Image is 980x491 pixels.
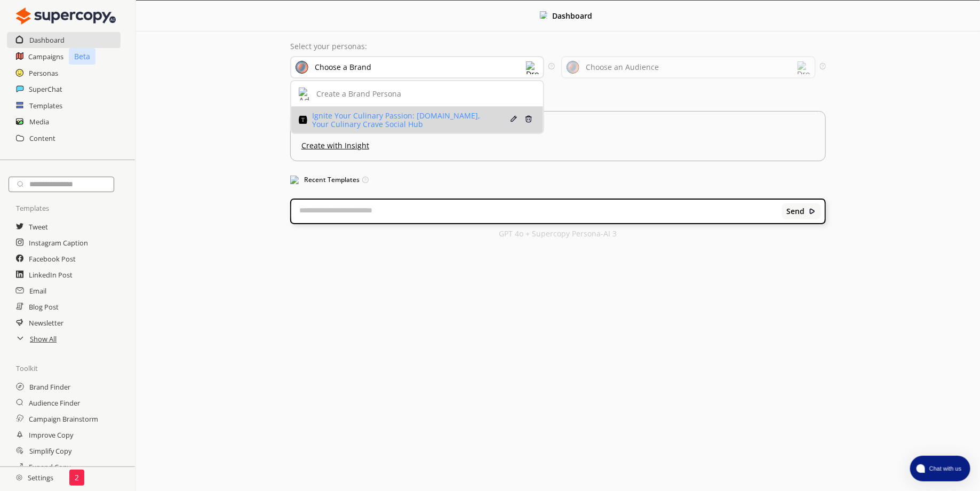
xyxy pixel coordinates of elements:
[29,98,62,114] a: Templates
[798,61,810,74] img: Dropdown Icon
[525,115,532,123] img: Delete Icon
[29,283,46,299] a: Email
[567,61,579,74] img: Audience Icon
[29,443,71,459] a: Simplify Copy
[299,114,307,126] img: Brand Icon
[29,395,80,411] a: Audience Finder
[29,315,63,331] a: Newsletter
[548,63,555,69] img: Tooltip Icon
[29,219,48,235] a: Tweet
[29,251,76,267] a: Facebook Post
[309,112,495,129] div: Ignite Your Culinary Passion: [DOMAIN_NAME], Your Culinary Crave Social Hub
[299,88,312,100] img: Add Icon
[29,130,55,146] a: Content
[314,90,401,98] div: Create a Brand Persona
[29,32,65,48] a: Dashboard
[29,299,59,315] a: Blog Post
[290,42,826,51] p: Select your personas:
[290,176,299,184] img: Popular Templates
[29,427,73,443] a: Improve Copy
[290,172,826,188] h3: Recent Templates
[301,122,815,131] p: Please Select or Create a persona to get started.
[69,48,95,65] p: Beta
[29,114,49,130] a: Media
[29,267,73,283] a: LinkedIn Post
[29,379,70,395] a: Brand Finder
[75,473,79,482] p: 2
[787,207,805,216] b: Send
[809,208,816,215] img: Close
[290,92,826,108] h3: Market Insight
[29,235,88,251] a: Instagram Caption
[16,474,22,481] img: Close
[526,61,539,74] img: Dropdown Icon
[301,136,815,150] u: Create with Insight
[553,11,593,21] b: Dashboard
[540,11,547,19] img: Close
[29,459,70,475] a: Expand Copy
[29,411,98,427] a: Campaign Brainstorm
[296,61,308,74] img: Brand Icon
[315,63,371,72] div: Choose a Brand
[510,115,517,123] img: Edit Icon
[29,81,62,97] a: SuperChat
[910,456,970,481] button: atlas-launcher
[499,229,617,238] p: GPT 4o + Supercopy Persona-AI 3
[586,63,659,72] div: Choose an Audience
[16,5,116,27] img: Close
[820,63,826,69] img: Tooltip Icon
[28,49,63,65] a: Campaigns
[30,331,57,347] a: Show All
[29,65,58,81] a: Personas
[362,177,369,183] img: Tooltip Icon
[925,464,964,473] span: Chat with us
